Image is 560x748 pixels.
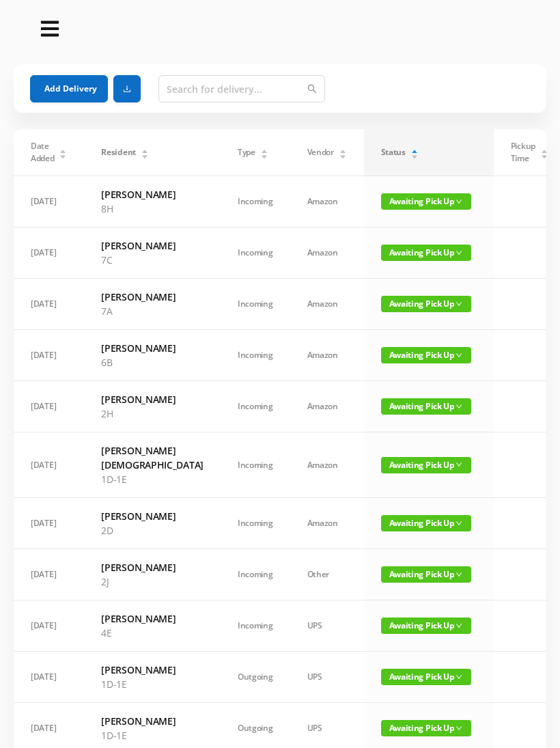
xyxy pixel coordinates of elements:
h6: [PERSON_NAME] [101,560,204,574]
td: UPS [290,652,364,703]
td: Incoming [221,498,290,549]
h6: [PERSON_NAME] [101,238,204,253]
span: Type [238,146,255,158]
p: 1D-1E [101,472,204,486]
p: 1D-1E [101,728,204,743]
td: Incoming [221,279,290,330]
button: Add Delivery [30,75,108,102]
i: icon: caret-down [59,153,67,157]
span: Status [381,146,406,158]
i: icon: caret-down [540,153,548,157]
div: Sort [141,148,149,156]
p: 4E [101,626,204,640]
h6: [PERSON_NAME] [101,611,204,626]
i: icon: caret-down [260,153,268,157]
td: Incoming [221,432,290,498]
td: Amazon [290,227,364,279]
td: Incoming [221,176,290,227]
i: icon: down [456,249,462,256]
td: Amazon [290,330,364,381]
p: 7C [101,253,204,267]
i: icon: caret-up [410,148,418,152]
i: icon: down [456,198,462,205]
span: Awaiting Pick Up [381,347,471,363]
span: Awaiting Pick Up [381,618,471,634]
td: [DATE] [14,176,84,227]
i: icon: caret-down [141,153,148,157]
i: icon: down [456,403,462,410]
p: 7A [101,304,204,318]
i: icon: caret-down [339,153,346,157]
p: 2D [101,523,204,538]
h6: [PERSON_NAME] [101,290,204,304]
i: icon: search [307,84,317,94]
div: Sort [339,148,347,156]
span: Vendor [307,146,334,158]
h6: [PERSON_NAME] [101,714,204,728]
p: 8H [101,202,204,216]
h6: [PERSON_NAME] [101,341,204,355]
td: Amazon [290,498,364,549]
i: icon: caret-up [59,148,67,152]
p: 1D-1E [101,677,204,691]
i: icon: caret-down [410,153,418,157]
span: Awaiting Pick Up [381,457,471,473]
div: Sort [410,148,419,156]
td: Amazon [290,381,364,432]
span: Awaiting Pick Up [381,296,471,312]
td: [DATE] [14,279,84,330]
td: [DATE] [14,381,84,432]
i: icon: down [456,352,462,359]
td: [DATE] [14,600,84,652]
td: [DATE] [14,652,84,703]
span: Resident [101,146,136,158]
button: icon: download [113,75,141,102]
td: Incoming [221,600,290,652]
i: icon: caret-up [141,148,148,152]
td: Outgoing [221,652,290,703]
i: icon: down [456,520,462,527]
i: icon: down [456,301,462,307]
td: Amazon [290,279,364,330]
i: icon: caret-up [540,148,548,152]
span: Awaiting Pick Up [381,398,471,415]
h6: [PERSON_NAME] [101,509,204,523]
i: icon: down [456,622,462,629]
td: Incoming [221,381,290,432]
td: [DATE] [14,330,84,381]
td: Amazon [290,432,364,498]
i: icon: caret-up [260,148,268,152]
div: Sort [59,148,67,156]
span: Awaiting Pick Up [381,245,471,261]
input: Search for delivery... [158,75,325,102]
i: icon: down [456,674,462,680]
span: Awaiting Pick Up [381,720,471,736]
span: Pickup Time [511,140,535,165]
span: Awaiting Pick Up [381,669,471,685]
td: Other [290,549,364,600]
p: 2H [101,406,204,421]
p: 6B [101,355,204,370]
h6: [PERSON_NAME] [101,663,204,677]
span: Awaiting Pick Up [381,193,471,210]
td: Incoming [221,227,290,279]
td: Incoming [221,330,290,381]
td: [DATE] [14,432,84,498]
div: Sort [540,148,548,156]
i: icon: down [456,725,462,732]
i: icon: caret-up [339,148,346,152]
td: UPS [290,600,364,652]
td: Incoming [221,549,290,600]
td: [DATE] [14,549,84,600]
h6: [PERSON_NAME] [101,392,204,406]
td: [DATE] [14,227,84,279]
span: Awaiting Pick Up [381,566,471,583]
i: icon: down [456,461,462,468]
i: icon: down [456,571,462,578]
td: Amazon [290,176,364,227]
span: Awaiting Pick Up [381,515,471,531]
h6: [PERSON_NAME] [101,187,204,202]
p: 2J [101,574,204,589]
td: [DATE] [14,498,84,549]
h6: [PERSON_NAME][DEMOGRAPHIC_DATA] [101,443,204,472]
